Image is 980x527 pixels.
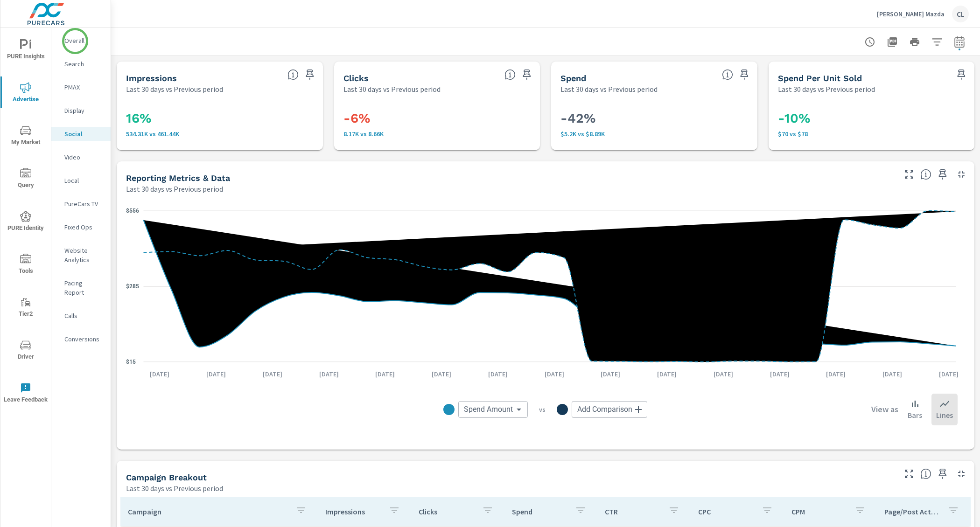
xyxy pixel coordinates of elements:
span: The amount of money spent on advertising during the period. [722,69,733,80]
h5: Campaign Breakout [126,472,207,482]
span: PURE Insights [3,39,48,62]
p: Social [64,129,103,139]
text: $15 [126,359,136,365]
p: Overall [64,36,103,45]
h5: Spend [560,73,586,83]
span: Save this to your personalized report [519,67,534,82]
p: Website Analytics [64,246,103,264]
span: Advertise [3,82,48,105]
p: [DATE] [425,369,458,379]
p: [DATE] [143,369,176,379]
text: $556 [126,208,139,214]
div: Display [51,104,111,118]
p: [DATE] [651,369,683,379]
p: PureCars TV [64,199,103,208]
div: PMAX [51,80,111,94]
h3: -10% [778,111,966,126]
h5: Reporting Metrics & Data [126,173,230,183]
p: [DATE] [369,369,401,379]
p: Pacing Report [64,278,103,297]
span: Save this to your personalized report [737,67,752,82]
div: Fixed Ops [51,220,111,234]
div: CL [952,6,969,22]
h5: Impressions [126,73,177,83]
h5: Clicks [343,73,369,83]
p: Clicks [419,507,475,516]
span: The number of times an ad was shown on your behalf. [287,69,299,80]
p: Calls [64,311,103,320]
p: Last 30 days vs Previous period [778,83,875,95]
p: Impressions [325,507,381,516]
p: Local [64,176,103,185]
p: Last 30 days vs Previous period [126,483,223,494]
span: Save this to your personalized report [954,67,969,82]
p: Bars [908,409,922,421]
p: Last 30 days vs Previous period [126,83,223,95]
div: nav menu [0,28,51,414]
div: Conversions [51,332,111,346]
h5: Spend Per Unit Sold [778,73,862,83]
p: Display [64,106,103,115]
button: Apply Filters [928,33,946,51]
p: [DATE] [594,369,627,379]
p: CTR [605,507,661,516]
text: $285 [126,283,139,290]
p: 8,168 vs 8,658 [343,130,531,138]
p: Spend [512,507,568,516]
p: 534,306 vs 461,444 [126,130,314,138]
div: Social [51,127,111,141]
p: Last 30 days vs Previous period [126,183,223,194]
p: [DATE] [256,369,289,379]
p: vs [528,405,557,414]
span: Add Comparison [577,405,632,414]
span: Query [3,168,48,191]
span: Understand Social data over time and see how metrics compare to each other. [920,169,931,180]
p: Conversions [64,334,103,344]
div: Website Analytics [51,243,111,267]
span: Tools [3,254,48,277]
div: Pacing Report [51,276,111,299]
p: Campaign [128,507,288,516]
p: Lines [936,409,953,421]
span: Leave Feedback [3,382,48,405]
span: Save this to your personalized report [302,67,317,82]
h6: View as [871,405,898,414]
span: Spend Amount [464,405,513,414]
div: Add Comparison [572,401,647,418]
p: CPM [791,507,847,516]
button: Make Fullscreen [902,466,917,481]
button: Print Report [905,33,924,51]
button: "Export Report to PDF" [883,33,902,51]
p: [DATE] [313,369,345,379]
div: Local [51,173,111,187]
div: Calls [51,309,111,323]
p: [DATE] [932,369,965,379]
p: [DATE] [876,369,909,379]
p: PMAX [64,83,103,92]
span: Save this to your personalized report [935,466,950,481]
h3: -42% [560,111,748,126]
p: [DATE] [707,369,740,379]
span: Driver [3,340,48,362]
p: Page/Post Action [884,507,940,516]
p: $70 vs $78 [778,130,966,138]
p: [DATE] [482,369,514,379]
p: Last 30 days vs Previous period [343,83,441,95]
span: Save this to your personalized report [935,167,950,182]
button: Make Fullscreen [902,167,917,182]
div: Video [51,150,111,164]
div: Search [51,57,111,71]
p: Last 30 days vs Previous period [560,83,658,95]
p: Fixed Ops [64,222,103,232]
div: PureCars TV [51,197,111,211]
span: My Market [3,125,48,148]
p: Video [64,153,103,162]
div: Overall [51,34,111,48]
button: Select Date Range [950,33,969,51]
button: Minimize Widget [954,466,969,481]
p: [DATE] [819,369,852,379]
button: Minimize Widget [954,167,969,182]
span: PURE Identity [3,211,48,234]
p: CPC [698,507,754,516]
h3: 16% [126,111,314,126]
